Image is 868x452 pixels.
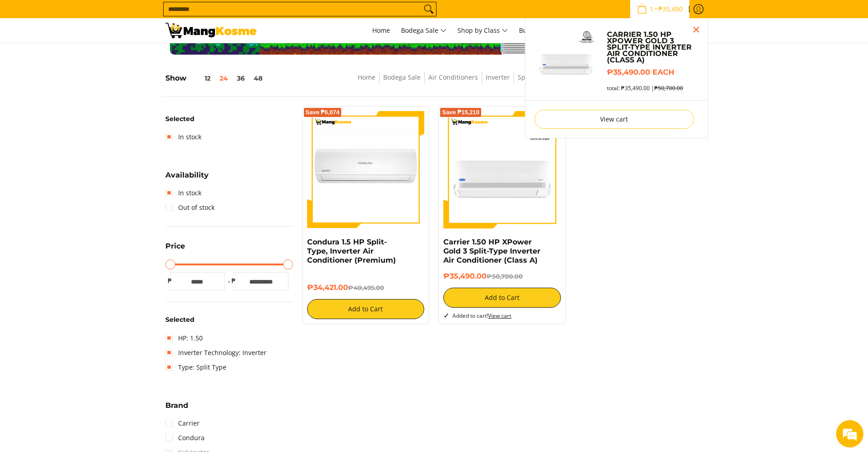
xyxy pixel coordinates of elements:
[165,172,209,186] summary: Open
[368,18,395,43] a: Home
[165,402,188,416] summary: Open
[372,26,390,35] span: Home
[47,51,153,63] div: Chat with us now
[149,5,171,26] div: Minimize live chat window
[165,243,185,250] span: Price
[249,75,267,82] button: 48
[534,27,598,91] img: Default Title Carrier 1.50 HP XPower Gold 3 Split-Type Inverter Air Conditioner (Class A)
[534,110,694,129] a: View cart
[453,18,513,43] a: Shop by Class
[165,360,226,375] a: Type: Split Type
[607,68,698,77] h6: ₱35,490.00 each
[165,316,293,324] h6: Selected
[518,73,548,81] a: Split Type
[443,111,561,229] img: Carrier 1.50 HP XPower Gold 3 Split-Type Inverter Air Conditioner (Class A)
[607,31,698,63] a: Carrier 1.50 HP XPower Gold 3 Split-Type Inverter Air Conditioner (Class A)
[307,283,425,292] h6: ₱34,421.00
[165,402,188,409] span: Brand
[348,284,384,291] del: ₱40,495.00
[607,85,683,91] span: total: ₱35,490.00 |
[358,73,375,81] a: Home
[487,273,523,280] del: ₱50,700.00
[396,18,451,43] a: Bodega Sale
[443,238,540,264] a: Carrier 1.50 HP XPower Gold 3 Split-Type Inverter Air Conditioner (Class A)
[654,84,683,92] s: ₱50,700.00
[165,331,203,345] a: HP: 1.50
[634,4,685,14] span: •
[306,110,340,115] span: Save ₱6,074
[53,115,126,207] span: We're online!
[442,110,479,115] span: Save ₱15,210
[443,272,561,281] h6: ₱35,490.00
[488,312,511,320] a: View cart
[307,238,396,264] a: Condura 1.5 HP Split-Type, Inverter Air Conditioner (Premium)
[5,249,174,280] textarea: Type your message and hit 'Enter'
[165,186,201,200] a: In stock
[452,312,511,320] span: Added to cart!
[307,111,425,229] img: condura-split-type-inverter-air-conditioner-class-b-full-view-mang-kosme
[165,200,215,215] a: Out of stock
[165,74,267,83] h5: Show
[165,115,293,123] h6: Selected
[457,25,508,36] span: Shop by Class
[383,73,421,81] a: Bodega Sale
[519,26,555,35] span: Bulk Center
[165,243,185,257] summary: Open
[266,18,703,43] nav: Main Menu
[165,172,209,179] span: Availability
[229,276,238,285] span: ₱
[525,18,708,138] ul: Sub Menu
[648,6,655,12] span: 1
[165,345,267,360] a: Inverter Technology: Inverter
[232,75,249,82] button: 36
[514,18,559,43] a: Bulk Center
[443,288,561,308] button: Add to Cart
[305,72,621,92] nav: Breadcrumbs
[421,2,436,16] button: Search
[401,25,447,36] span: Bodega Sale
[428,73,478,81] a: Air Conditioners
[165,416,200,431] a: Carrier
[657,6,684,12] span: ₱35,490
[186,75,215,82] button: 12
[165,130,201,144] a: In stock
[165,276,175,285] span: ₱
[689,23,703,36] button: Close pop up
[165,23,257,38] img: Bodega Sale Aircon l Mang Kosme: Home Appliances Warehouse Sale
[215,75,232,82] button: 24
[165,431,205,445] a: Condura
[307,299,425,319] button: Add to Cart
[486,73,510,81] a: Inverter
